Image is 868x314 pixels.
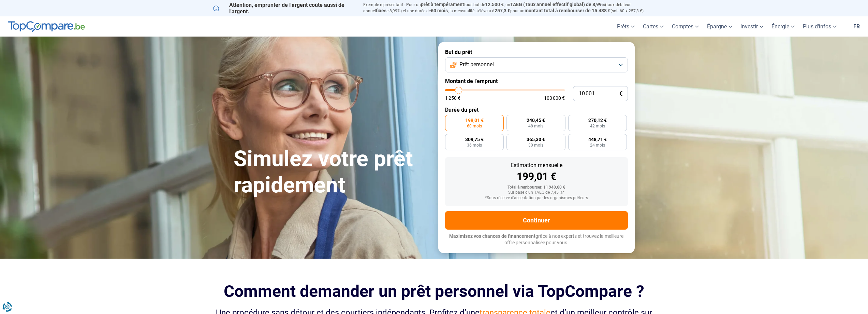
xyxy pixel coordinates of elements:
[445,211,628,230] button: Continuer
[736,16,767,37] a: Investir
[465,137,484,142] span: 309,75 €
[431,8,448,13] span: 60 mois
[465,118,484,123] span: 199,01 €
[467,124,482,128] span: 60 mois
[525,8,610,13] span: montant total à rembourser de 15.438 €
[451,185,622,190] div: Total à rembourser: 11 940,60 €
[639,16,668,37] a: Cartes
[8,21,85,32] img: TopCompare
[445,57,628,72] button: Prêt personnel
[451,196,622,201] div: *Sous réserve d'acceptation par les organismes prêteurs
[588,137,607,142] span: 448,71 €
[376,8,384,13] span: fixe
[213,282,655,301] h2: Comment demander un prêt personnel via TopCompare ?
[527,137,545,142] span: 365,30 €
[528,143,543,147] span: 30 mois
[467,143,482,147] span: 36 mois
[527,118,545,123] span: 240,45 €
[590,124,605,128] span: 42 mois
[421,2,464,7] span: prêt à tempérament
[451,163,622,168] div: Estimation mensuelle
[445,96,460,100] span: 1 250 €
[613,16,639,37] a: Prêts
[668,16,703,37] a: Comptes
[363,2,655,14] p: Exemple représentatif : Pour un tous but de , un (taux débiteur annuel de 8,99%) et une durée de ...
[213,2,355,15] p: Attention, emprunter de l'argent coûte aussi de l'argent.
[703,16,736,37] a: Épargne
[849,16,864,37] a: fr
[510,2,605,7] span: TAEG (Taux annuel effectif global) de 8,99%
[495,8,510,13] span: 257,3 €
[799,16,841,37] a: Plus d'infos
[451,172,622,182] div: 199,01 €
[485,2,504,7] span: 12.500 €
[544,96,565,100] span: 100 000 €
[445,49,628,55] label: But du prêt
[619,91,622,97] span: €
[445,107,628,113] label: Durée du prêt
[445,78,628,84] label: Montant de l'emprunt
[234,146,430,199] h1: Simulez votre prêt rapidement
[451,190,622,195] div: Sur base d'un TAEG de 7,45 %*
[528,124,543,128] span: 48 mois
[445,233,628,246] p: grâce à nos experts et trouvez la meilleure offre personnalisée pour vous.
[588,118,607,123] span: 270,12 €
[459,61,494,68] span: Prêt personnel
[767,16,799,37] a: Énergie
[590,143,605,147] span: 24 mois
[449,233,535,239] span: Maximisez vos chances de financement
